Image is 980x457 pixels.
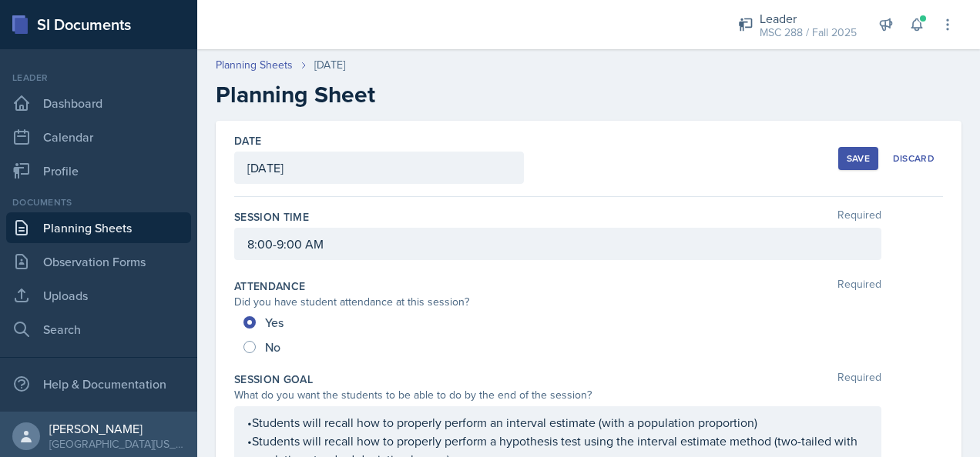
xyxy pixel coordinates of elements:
[234,372,313,387] label: Session Goal
[6,155,191,186] a: Profile
[847,152,870,165] div: Save
[216,81,962,108] h2: Planning Sheet
[6,246,191,277] a: Observation Forms
[247,413,868,432] p: •Students will recall how to properly perform an interval estimate (with a population proportion)
[837,372,881,387] span: Required
[234,133,261,148] label: Date
[234,294,881,310] div: Did you have student attendance at this session?
[49,421,185,436] div: [PERSON_NAME]
[760,9,857,28] div: Leader
[6,195,191,209] div: Documents
[314,57,345,73] div: [DATE]
[265,339,280,355] span: No
[6,71,191,85] div: Leader
[234,387,881,403] div: What do you want the students to be able to do by the end of the session?
[247,235,868,253] p: 8:00-9:00 AM
[49,436,185,452] div: [GEOGRAPHIC_DATA][US_STATE] in [GEOGRAPHIC_DATA]
[884,147,943,170] button: Discard
[838,147,878,170] button: Save
[6,122,191,152] a: Calendar
[265,315,284,330] span: Yes
[6,212,191,243] a: Planning Sheets
[234,279,306,294] label: Attendance
[6,314,191,345] a: Search
[6,88,191,118] a: Dashboard
[837,279,881,294] span: Required
[760,25,857,41] div: MSC 288 / Fall 2025
[837,209,881,225] span: Required
[6,369,191,399] div: Help & Documentation
[6,280,191,311] a: Uploads
[893,152,935,165] div: Discard
[234,209,309,225] label: Session Time
[216,57,293,73] a: Planning Sheets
